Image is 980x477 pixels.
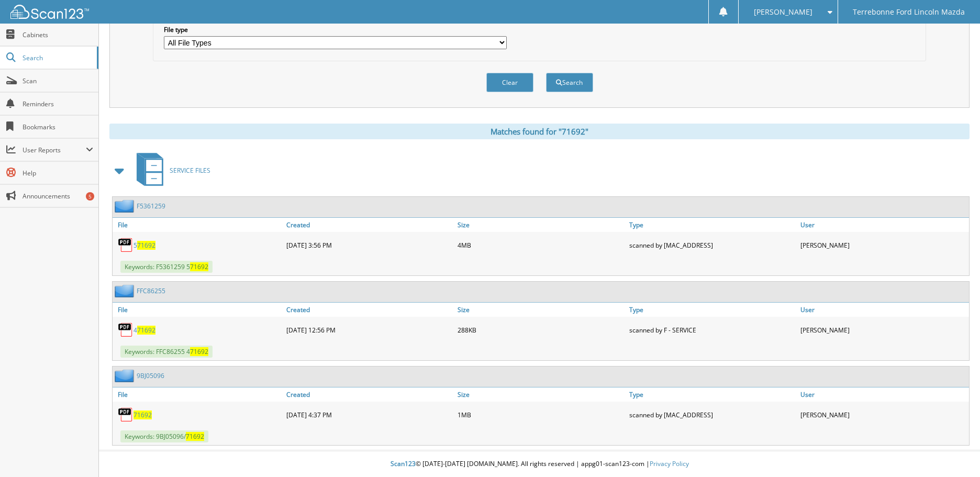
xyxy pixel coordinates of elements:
button: Search [546,73,593,92]
a: File [113,303,284,317]
a: 571692 [133,241,155,250]
div: scanned by [MAC_ADDRESS] [627,404,798,425]
div: [DATE] 4:37 PM [284,404,455,425]
div: Matches found for "71692" [109,124,970,139]
span: Keywords: F5361259 5 [120,261,213,273]
a: 9BJ05096 [137,371,164,380]
span: SERVICE FILES [170,166,210,175]
span: Scan [23,76,93,85]
span: 71692 [190,262,208,271]
span: Search [23,53,92,62]
span: Help [23,169,93,178]
span: 71692 [137,241,155,250]
a: Created [284,303,455,317]
div: 288KB [455,319,626,340]
img: folder2.png [115,199,137,213]
div: scanned by [MAC_ADDRESS] [627,235,798,256]
span: 71692 [190,347,208,356]
a: Type [627,303,798,317]
div: © [DATE]-[DATE] [DOMAIN_NAME]. All rights reserved | appg01-scan123-com | [99,451,980,477]
a: 71692 [133,411,152,419]
img: scan123-logo-white.svg [10,5,89,19]
a: Created [284,387,455,402]
span: Reminders [23,99,93,108]
span: Terrebonne Ford Lincoln Mazda [853,9,965,15]
iframe: Chat Widget [928,427,980,477]
a: Size [455,303,626,317]
span: Announcements [23,192,93,201]
span: User Reports [23,146,86,154]
div: [PERSON_NAME] [798,404,969,425]
span: [PERSON_NAME] [754,9,812,15]
div: [PERSON_NAME] [798,319,969,340]
img: folder2.png [115,284,137,297]
a: FFC86255 [137,286,165,295]
a: User [798,218,969,232]
div: 4MB [455,235,626,256]
a: User [798,387,969,402]
a: Privacy Policy [650,459,689,468]
div: 1MB [455,404,626,425]
div: scanned by F - SERVICE [627,319,798,340]
span: Cabinets [23,30,93,39]
a: 471692 [133,326,155,335]
a: Type [627,218,798,232]
a: Type [627,387,798,402]
label: File type [164,25,507,34]
a: File [113,387,284,402]
a: File [113,218,284,232]
a: SERVICE FILES [130,150,210,191]
span: 71692 [137,326,155,335]
div: 5 [86,192,94,201]
a: Size [455,387,626,402]
span: Bookmarks [23,123,93,131]
img: PDF.png [118,322,133,338]
span: 71692 [186,432,204,441]
div: [DATE] 12:56 PM [284,319,455,340]
a: Size [455,218,626,232]
a: F5361259 [137,202,165,210]
span: Keywords: 9BJ05096/ [120,430,208,442]
a: User [798,303,969,317]
span: Scan123 [391,459,416,468]
div: [DATE] 3:56 PM [284,235,455,256]
span: Keywords: FFC86255 4 [120,346,213,358]
img: PDF.png [118,237,133,253]
button: Clear [486,73,533,92]
div: [PERSON_NAME] [798,235,969,256]
a: Created [284,218,455,232]
img: PDF.png [118,407,133,423]
img: folder2.png [115,369,137,382]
